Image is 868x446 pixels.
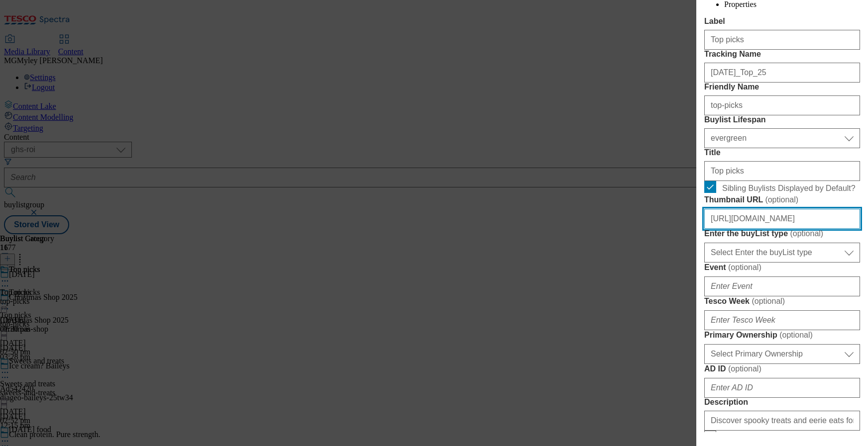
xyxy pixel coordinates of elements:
[704,411,860,431] input: Enter Description
[704,310,860,330] input: Enter Tesco Week
[704,17,860,26] label: Label
[704,95,860,115] input: Enter Friendly Name
[704,296,860,306] label: Tesco Week
[704,378,860,398] input: Enter AD ID
[704,263,860,272] label: Event
[779,331,813,339] span: ( optional )
[704,364,860,374] label: AD ID
[704,63,860,83] input: Enter Tracking Name
[704,83,860,91] label: Friendly Name
[704,195,860,205] label: Thumbnail URL
[728,263,761,271] span: ( optional )
[790,229,823,238] span: ( optional )
[704,398,860,407] label: Description
[704,276,860,296] input: Enter Event
[704,209,860,229] input: Enter Thumbnail URL
[704,330,860,340] label: Primary Ownership
[722,184,856,193] span: Sibling Buylists Displayed by Default?
[704,148,860,157] label: Title
[704,115,860,124] label: Buylist Lifespan
[752,297,785,305] span: ( optional )
[704,161,860,181] input: Enter Title
[704,50,860,59] label: Tracking Name
[765,195,798,204] span: ( optional )
[704,30,860,50] input: Enter Label
[704,229,860,239] label: Enter the buyList type
[728,364,761,373] span: ( optional )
